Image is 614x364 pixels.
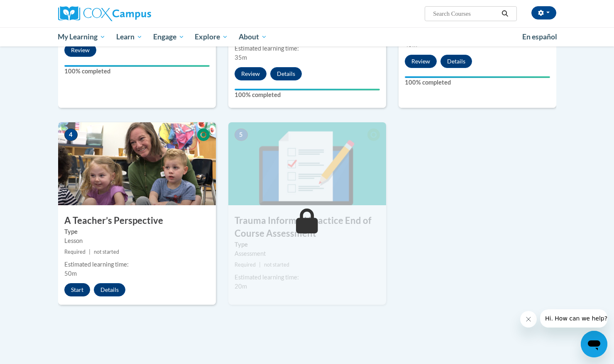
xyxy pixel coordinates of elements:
[53,27,111,46] a: My Learning
[432,9,499,19] input: Search Courses
[235,262,256,268] span: Required
[189,27,233,46] a: Explore
[148,27,190,46] a: Engage
[89,249,91,255] span: |
[46,27,569,46] div: Main menu
[405,55,437,68] button: Review
[228,214,386,240] h3: Trauma Informed Practice End of Course Assessment
[235,129,248,141] span: 5
[116,32,142,42] span: Learn
[58,32,105,42] span: My Learning
[58,6,216,21] a: Cox Campus
[581,331,607,357] iframe: Button to launch messaging window
[64,67,210,76] label: 100% completed
[64,283,90,296] button: Start
[235,54,247,61] span: 35m
[531,6,556,19] button: Account Settings
[520,311,537,328] iframe: Close message
[235,273,380,282] div: Estimated learning time:
[235,90,380,99] label: 100% completed
[239,32,267,42] span: About
[64,129,78,141] span: 4
[405,78,550,87] label: 100% completed
[259,262,261,268] span: |
[64,44,96,57] button: Review
[64,270,77,277] span: 50m
[235,44,380,53] div: Estimated learning time:
[264,262,289,268] span: not started
[235,283,247,290] span: 20m
[235,89,380,90] div: Your progress
[94,249,119,255] span: not started
[111,27,148,46] a: Learn
[405,76,550,78] div: Your progress
[499,9,511,19] button: Search
[64,249,86,255] span: Required
[94,283,125,296] button: Details
[270,67,302,80] button: Details
[235,240,380,249] label: Type
[233,27,272,46] a: About
[64,65,210,67] div: Your progress
[64,260,210,269] div: Estimated learning time:
[64,236,210,245] div: Lesson
[522,32,557,41] span: En español
[517,28,563,46] a: En español
[58,214,216,227] h3: A Teacher’s Perspective
[64,227,210,236] label: Type
[540,309,607,328] iframe: Message from company
[58,122,216,205] img: Course Image
[440,55,472,68] button: Details
[235,67,267,80] button: Review
[195,32,228,42] span: Explore
[153,32,184,42] span: Engage
[228,122,386,205] img: Course Image
[235,249,380,258] div: Assessment
[58,6,151,21] img: Cox Campus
